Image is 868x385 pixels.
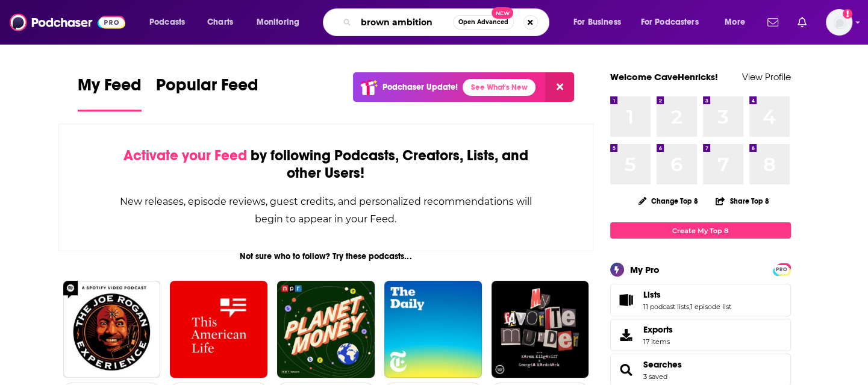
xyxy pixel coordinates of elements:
[793,12,811,33] a: Show notifications dropdown
[725,14,745,31] span: More
[384,281,482,378] img: The Daily
[149,14,185,31] span: Podcasts
[277,281,375,378] img: Planet Money
[775,264,789,274] a: PRO
[257,14,299,31] span: Monitoring
[630,264,660,275] div: My Pro
[78,75,142,111] a: My Feed
[58,251,594,261] div: Not sure who to follow? Try these podcasts...
[690,302,731,311] a: 1 episode list
[610,284,791,316] span: Lists
[763,12,783,33] a: Show notifications dropdown
[78,75,142,102] span: My Feed
[199,13,240,32] a: Charts
[631,193,706,208] button: Change Top 8
[610,222,791,239] a: Create My Top 8
[123,146,247,164] span: Activate your Feed
[334,8,561,36] div: Search podcasts, credits, & more...
[716,13,760,32] button: open menu
[826,9,852,36] button: Show profile menu
[10,11,125,34] img: Podchaser - Follow, Share and Rate Podcasts
[119,147,533,182] div: by following Podcasts, Creators, Lists, and other Users!
[63,281,161,378] img: The Joe Rogan Experience
[715,189,769,213] button: Share Top 8
[453,15,514,30] button: Open AdvancedNew
[826,9,852,36] img: User Profile
[643,324,673,335] span: Exports
[641,14,699,31] span: For Podcasters
[141,13,201,32] button: open menu
[614,327,639,343] span: Exports
[643,302,689,311] a: 11 podcast lists
[207,14,233,31] span: Charts
[643,372,667,381] a: 3 saved
[826,9,852,36] span: Logged in as CaveHenricks
[119,193,533,228] div: New releases, episode reviews, guest credits, and personalized recommendations will begin to appe...
[742,71,791,83] a: View Profile
[492,281,589,378] img: My Favorite Murder with Karen Kilgariff and Georgia Hardstark
[633,13,716,32] button: open menu
[156,75,258,111] a: Popular Feed
[565,13,636,32] button: open menu
[573,14,621,31] span: For Business
[356,13,453,32] input: Search podcasts, credits, & more...
[382,82,458,92] p: Podchaser Update!
[775,265,789,274] span: PRO
[463,79,535,96] a: See What's New
[643,289,731,300] a: Lists
[614,362,639,378] a: Searches
[614,292,639,308] a: Lists
[248,13,315,32] button: open menu
[170,281,267,378] img: This American Life
[156,75,258,102] span: Popular Feed
[458,19,508,25] span: Open Advanced
[643,289,661,300] span: Lists
[689,302,690,311] span: ,
[843,9,852,19] svg: Add a profile image
[643,337,673,346] span: 17 items
[643,359,682,370] a: Searches
[610,319,791,351] a: Exports
[492,7,513,19] span: New
[610,71,718,83] a: Welcome CaveHenricks!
